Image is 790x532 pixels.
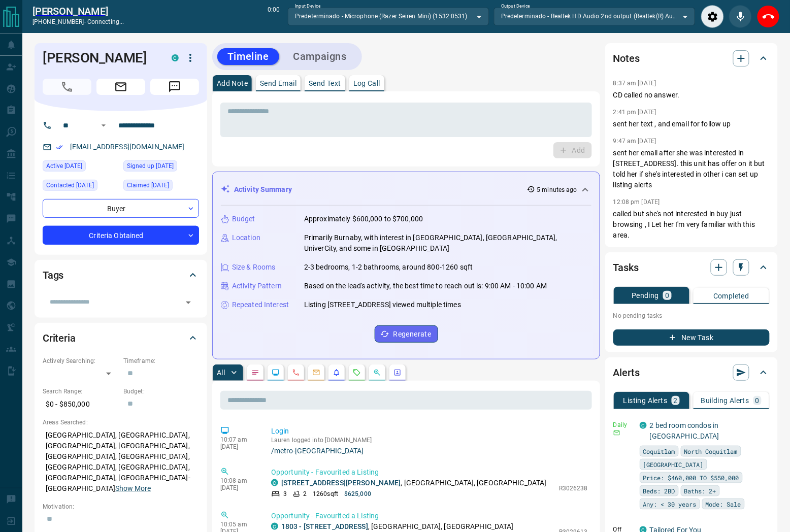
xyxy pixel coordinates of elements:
[43,226,199,245] div: Criteria Obtained
[640,422,647,429] div: condos.ca
[123,387,199,396] p: Budget:
[221,180,591,199] div: Activity Summary5 minutes ago
[232,232,260,243] p: Location
[757,5,780,28] div: End Call
[43,356,118,365] p: Actively Searching:
[755,397,760,404] p: 0
[643,473,739,483] span: Price: $460,000 TO $550,000
[251,369,259,377] svg: Notes
[643,459,704,470] span: [GEOGRAPHIC_DATA]
[375,325,438,343] button: Regenerate
[283,48,357,65] button: Campaigns
[272,369,280,377] svg: Lead Browsing Activity
[271,467,588,478] p: Opportunity - Favourited a Listing
[701,397,749,404] p: Building Alerts
[312,369,320,377] svg: Emails
[46,161,82,171] span: Active [DATE]
[217,369,225,376] p: All
[87,18,124,25] span: connecting...
[220,521,256,528] p: 10:05 am
[665,292,669,299] p: 0
[281,479,401,487] a: [STREET_ADDRESS][PERSON_NAME]
[304,281,547,291] p: Based on the lead's activity, the best time to reach out is: 9:00 AM - 10:00 AM
[43,427,199,497] p: [GEOGRAPHIC_DATA], [GEOGRAPHIC_DATA], [GEOGRAPHIC_DATA], [GEOGRAPHIC_DATA], [GEOGRAPHIC_DATA], [G...
[281,522,368,530] a: 1803 - [STREET_ADDRESS]
[43,180,118,194] div: Mon Dec 30 2024
[303,489,307,498] p: 2
[43,387,118,396] p: Search Range:
[115,483,151,494] button: Show More
[304,232,591,254] p: Primarily Burnaby, with interest in [GEOGRAPHIC_DATA], [GEOGRAPHIC_DATA], UniverCity, and some in...
[43,199,199,218] div: Buyer
[613,429,620,437] svg: Email
[232,262,276,273] p: Size & Rooms
[613,364,640,381] h2: Alerts
[613,259,639,276] h2: Tasks
[43,418,199,427] p: Areas Searched:
[613,420,634,429] p: Daily
[271,479,278,486] div: condos.ca
[232,214,255,224] p: Budget
[613,109,656,116] p: 2:41 pm [DATE]
[309,80,341,87] p: Send Text
[220,484,256,491] p: [DATE]
[232,281,282,291] p: Activity Pattern
[304,300,461,310] p: Listing [STREET_ADDRESS] viewed multiple times
[304,214,423,224] p: Approximately $600,000 to $700,000
[271,447,588,455] a: /metro-[GEOGRAPHIC_DATA]
[613,209,770,241] p: called but she's not interested in buy just browsing , I Let her I'm very familiar with this area.
[70,143,185,151] a: [EMAIL_ADDRESS][DOMAIN_NAME]
[56,144,63,151] svg: Email Verified
[217,80,248,87] p: Add Note
[713,292,749,300] p: Completed
[283,489,287,498] p: 3
[393,369,402,377] svg: Agent Actions
[43,50,156,66] h1: [PERSON_NAME]
[613,119,770,129] p: sent her text , and email for follow up
[43,160,118,175] div: Tue Sep 09 2025
[613,138,656,145] p: 9:47 am [DATE]
[304,262,473,273] p: 2-3 bedrooms, 1-2 bathrooms, around 800-1260 sqft
[97,119,110,131] button: Open
[313,489,338,498] p: 1260 sqft
[674,397,678,404] p: 2
[613,329,770,346] button: New Task
[613,198,660,206] p: 12:08 pm [DATE]
[292,369,300,377] svg: Calls
[220,477,256,484] p: 10:08 am
[706,499,741,509] span: Mode: Sale
[150,79,199,95] span: Message
[333,369,341,377] svg: Listing Alerts
[613,148,770,190] p: sent her email after she was interested in [STREET_ADDRESS]. this unit has offer on it but told h...
[701,5,724,28] div: Audio Settings
[613,90,770,101] p: CD called no answer.
[43,502,199,511] p: Motivation:
[353,369,361,377] svg: Requests
[729,5,752,28] div: Mute
[537,185,577,194] p: 5 minutes ago
[271,511,588,521] p: Opportunity - Favourited a Listing
[643,499,697,509] span: Any: < 30 years
[288,8,489,25] div: Predeterminado - Microphone (Razer Seiren Mini) (1532:0531)
[43,267,63,283] h2: Tags
[46,180,94,190] span: Contacted [DATE]
[217,48,279,65] button: Timeline
[32,5,124,17] a: [PERSON_NAME]
[643,486,675,496] span: Beds: 2BD
[373,369,381,377] svg: Opportunities
[123,356,199,365] p: Timeframe:
[127,161,174,171] span: Signed up [DATE]
[271,426,588,437] p: Login
[96,79,145,95] span: Email
[234,184,292,195] p: Activity Summary
[281,478,547,488] p: , [GEOGRAPHIC_DATA], [GEOGRAPHIC_DATA]
[220,436,256,443] p: 10:07 am
[43,263,199,287] div: Tags
[295,3,321,10] label: Input Device
[613,50,640,66] h2: Notes
[632,292,659,299] p: Pending
[260,80,297,87] p: Send Email
[43,79,91,95] span: Call
[613,46,770,71] div: Notes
